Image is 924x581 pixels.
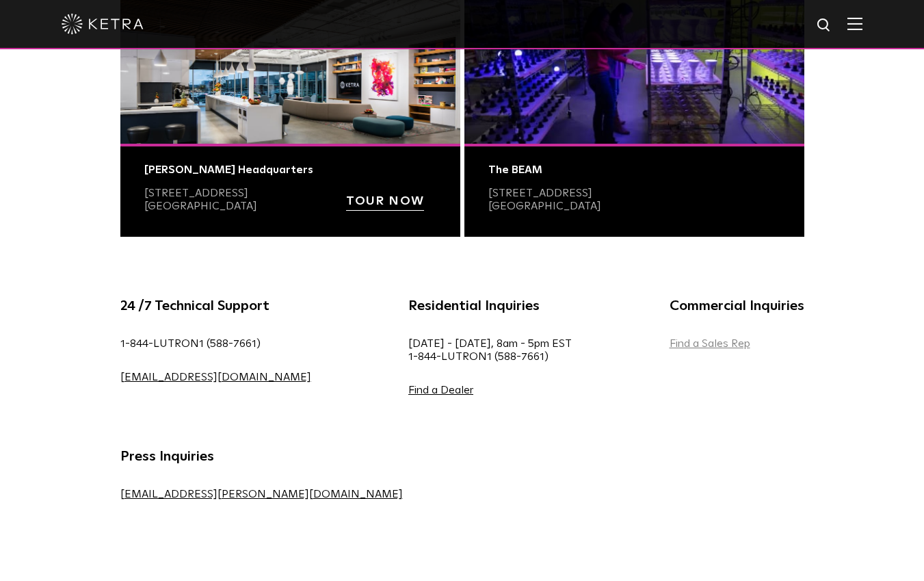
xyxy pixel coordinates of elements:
a: 1-844-LUTRON1 (588-7661) [120,338,261,349]
img: ketra-logo-2019-white [62,14,144,34]
img: search icon [816,17,833,34]
a: [GEOGRAPHIC_DATA] [144,201,257,211]
a: Find a Dealer [408,385,473,396]
h5: Residential Inquiries [408,295,572,317]
a: Find a Sales Rep [670,338,750,349]
h5: Commercial Inquiries [670,295,804,317]
a: [STREET_ADDRESS] [488,188,592,198]
a: [EMAIL_ADDRESS][DOMAIN_NAME] [120,372,311,383]
h5: Press Inquiries [120,446,403,467]
h5: 24 /7 Technical Support [120,295,311,317]
div: The BEAM [488,164,780,177]
a: TOUR NOW [346,196,424,211]
a: [EMAIL_ADDRESS][PERSON_NAME][DOMAIN_NAME] [120,489,403,500]
a: 1-844-LUTRON1 (588-7661) [408,351,549,362]
img: Hamburger%20Nav.svg [847,17,862,30]
strong: TOUR NOW [346,195,424,207]
a: [STREET_ADDRESS] [144,188,248,198]
a: [GEOGRAPHIC_DATA] [488,201,601,211]
div: [PERSON_NAME] Headquarters [144,164,436,177]
p: [DATE] - [DATE], 8am - 5pm EST [408,337,572,363]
